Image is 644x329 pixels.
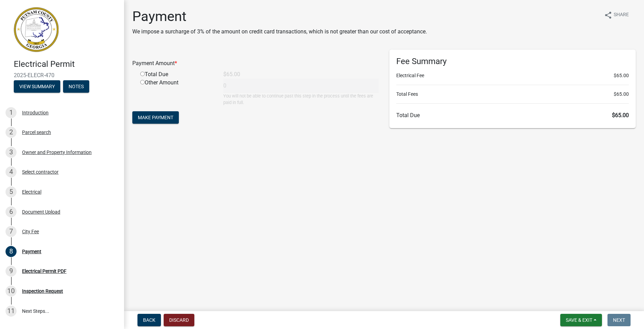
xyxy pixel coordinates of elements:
div: 1 [6,107,17,118]
div: Payment [22,249,41,254]
span: Share [614,11,629,19]
div: City Fee [22,229,39,234]
span: 2025-ELECR-470 [14,72,110,79]
div: Owner and Property Information [22,150,92,155]
div: Payment Amount [127,59,384,68]
h4: Electrical Permit [14,59,119,69]
div: Document Upload [22,209,60,214]
div: Electrical [22,189,41,194]
div: 10 [6,286,17,297]
img: Putnam County, Georgia [14,7,59,52]
div: Inspection Request [22,289,63,294]
h6: Total Due [396,112,629,119]
div: Total Due [135,70,218,79]
wm-modal-confirm: Notes [63,84,89,90]
div: 2 [6,127,17,138]
button: Notes [63,80,89,93]
h6: Fee Summary [396,56,629,66]
button: Save & Exit [560,314,602,326]
div: Select contractor [22,169,59,174]
span: $65.00 [614,72,629,79]
div: Parcel search [22,130,51,135]
li: Electrical Fee [396,72,629,79]
span: Next [613,317,625,323]
span: Save & Exit [566,317,592,323]
div: 8 [6,246,17,257]
button: View Summary [14,80,60,93]
div: 5 [6,186,17,197]
button: Make Payment [132,111,179,124]
span: Back [143,317,155,323]
i: share [604,11,612,19]
div: 7 [6,226,17,237]
div: Other Amount [135,79,218,106]
div: Introduction [22,110,49,115]
div: 6 [6,206,17,217]
wm-modal-confirm: Summary [14,84,60,90]
button: Discard [164,314,194,326]
button: shareShare [599,8,634,22]
span: $65.00 [612,112,629,119]
span: $65.00 [614,91,629,98]
div: 11 [6,306,17,317]
p: We impose a surcharge of 3% of the amount on credit card transactions, which is not greater than ... [132,28,427,36]
div: 4 [6,166,17,177]
div: Electrical Permit PDF [22,269,67,274]
h1: Payment [132,8,427,25]
div: 9 [6,266,17,277]
li: Total Fees [396,91,629,98]
div: 3 [6,147,17,158]
button: Back [137,314,161,326]
span: Make Payment [138,115,173,120]
button: Next [607,314,631,326]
